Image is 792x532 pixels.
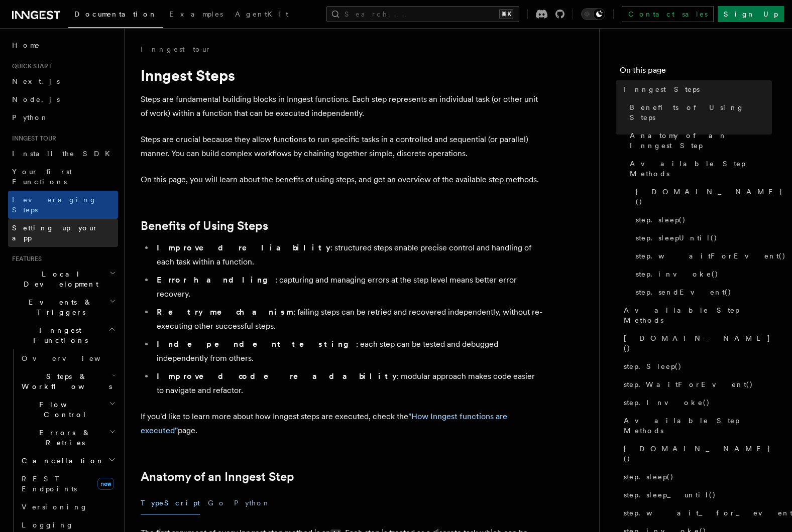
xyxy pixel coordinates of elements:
[632,247,772,265] a: step.waitForEvent()
[632,229,772,247] a: step.sleepUntil()
[624,472,674,482] span: step.sleep()
[620,412,772,440] a: Available Step Methods
[636,233,718,243] span: step.sleepUntil()
[157,275,275,285] strong: Error handling
[624,379,753,389] span: step.WaitForEvent()
[718,6,784,22] a: Sign Up
[630,159,772,179] span: Available Step Methods
[235,10,288,18] span: AgentKit
[620,440,772,468] a: [DOMAIN_NAME]()
[636,251,786,261] span: step.waitForEvent()
[620,393,772,412] a: step.Invoke()
[18,428,109,448] span: Errors & Retries
[8,297,109,317] span: Events & Triggers
[12,40,40,50] span: Home
[8,293,118,321] button: Events & Triggers
[626,98,772,126] a: Benefits of Using Steps
[8,163,118,191] a: Your first Functions
[624,84,700,94] span: Inngest Steps
[624,397,710,408] span: step.Invoke()
[22,503,88,511] span: Versioning
[581,8,605,20] button: Toggle dark mode
[636,187,783,207] span: [DOMAIN_NAME]()
[18,395,118,424] button: Flow Control
[624,333,772,353] span: [DOMAIN_NAME]()
[626,126,772,155] a: Anatomy of an Inngest Step
[141,219,268,233] a: Benefits of Using Steps
[620,486,772,504] a: step.sleep_until()
[622,6,714,22] a: Contact sales
[234,492,271,514] button: Python
[157,339,356,349] strong: Independent testing
[636,269,719,279] span: step.invoke()
[624,490,716,500] span: step.sleep_until()
[12,196,97,214] span: Leveraging Steps
[632,265,772,283] a: step.invoke()
[8,36,118,54] a: Home
[624,361,682,371] span: step.Sleep()
[141,492,200,514] button: TypeScript
[326,6,519,22] button: Search...⌘K
[12,95,60,103] span: Node.js
[141,470,294,484] a: Anatomy of an Inngest Step
[22,475,77,493] span: REST Endpoints
[499,9,513,19] kbd: ⌘K
[620,64,772,80] h4: On this page
[624,416,772,436] span: Available Step Methods
[620,301,772,329] a: Available Step Methods
[18,470,118,498] a: REST Endpointsnew
[157,243,330,252] strong: Improved reliability
[163,3,229,27] a: Examples
[154,337,542,365] li: : each step can be tested and debugged independently from others.
[8,265,118,293] button: Local Development
[154,273,542,301] li: : capturing and managing errors at the step level means better error recovery.
[8,255,42,263] span: Features
[157,307,293,317] strong: Retry mechanism
[632,211,772,229] a: step.sleep()
[620,357,772,375] a: step.Sleep()
[620,80,772,98] a: Inngest Steps
[8,108,118,126] a: Python
[8,90,118,108] a: Node.js
[18,367,118,395] button: Steps & Workflows
[12,224,98,242] span: Setting up your app
[229,3,294,27] a: AgentKit
[8,269,109,289] span: Local Development
[8,145,118,163] a: Install the SDK
[632,183,772,211] a: [DOMAIN_NAME]()
[141,173,542,187] p: On this page, you will learn about the benefits of using steps, and get an overview of the availa...
[620,329,772,357] a: [DOMAIN_NAME]()
[68,3,163,28] a: Documentation
[154,369,542,397] li: : modular approach makes code easier to navigate and refactor.
[8,72,118,90] a: Next.js
[636,287,732,297] span: step.sendEvent()
[8,321,118,349] button: Inngest Functions
[624,305,772,325] span: Available Step Methods
[141,66,542,84] h1: Inngest Steps
[8,191,118,219] a: Leveraging Steps
[636,215,686,225] span: step.sleep()
[141,44,211,54] a: Inngest tour
[630,102,772,122] span: Benefits of Using Steps
[208,492,226,514] button: Go
[620,504,772,522] a: step.wait_for_event()
[620,468,772,486] a: step.sleep()
[154,305,542,333] li: : failing steps can be retried and recovered independently, without re-executing other successful...
[22,354,125,362] span: Overview
[157,371,397,381] strong: Improved code readability
[141,132,542,161] p: Steps are crucial because they allow functions to run specific tasks in a controlled and sequenti...
[630,130,772,151] span: Anatomy of an Inngest Step
[169,10,223,18] span: Examples
[8,135,56,143] span: Inngest tour
[8,325,108,345] span: Inngest Functions
[74,10,157,18] span: Documentation
[632,283,772,301] a: step.sendEvent()
[154,241,542,269] li: : structured steps enable precise control and handling of each task within a function.
[141,410,542,438] p: If you'd like to learn more about how Inngest steps are executed, check the page.
[12,113,49,121] span: Python
[18,400,109,420] span: Flow Control
[18,424,118,452] button: Errors & Retries
[18,498,118,516] a: Versioning
[97,478,114,490] span: new
[12,150,116,158] span: Install the SDK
